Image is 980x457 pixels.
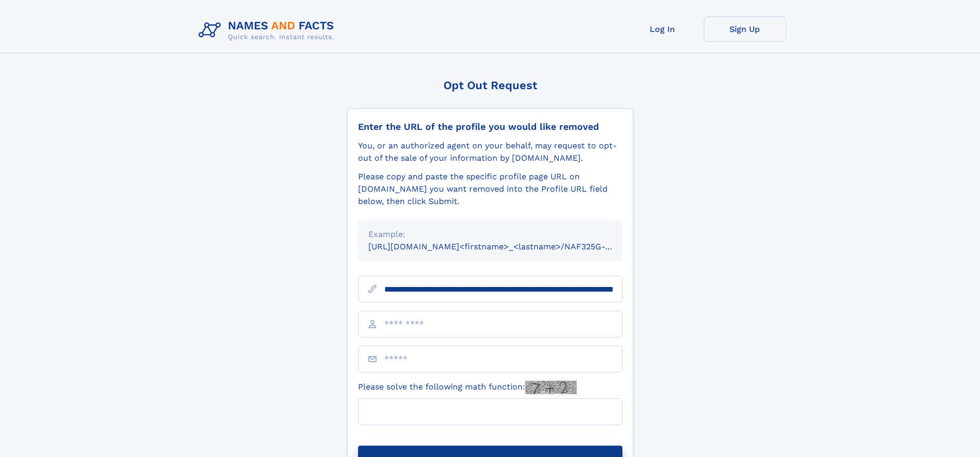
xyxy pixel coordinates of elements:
[358,140,622,164] div: You, or an authorized agent on your behalf, may request to opt-out of the sale of your informatio...
[704,16,786,42] a: Sign Up
[194,16,343,44] img: Logo Names and Facts
[358,171,622,208] div: Please copy and paste the specific profile page URL on [DOMAIN_NAME] you want removed into the Pr...
[621,16,704,42] a: Log In
[358,121,622,132] div: Enter the URL of the profile you would like removed
[358,381,577,394] label: Please solve the following math function:
[368,242,642,251] small: [URL][DOMAIN_NAME]<firstname>_<lastname>/NAF325G-xxxxxxxx
[347,79,633,92] div: Opt Out Request
[368,228,612,241] div: Example:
